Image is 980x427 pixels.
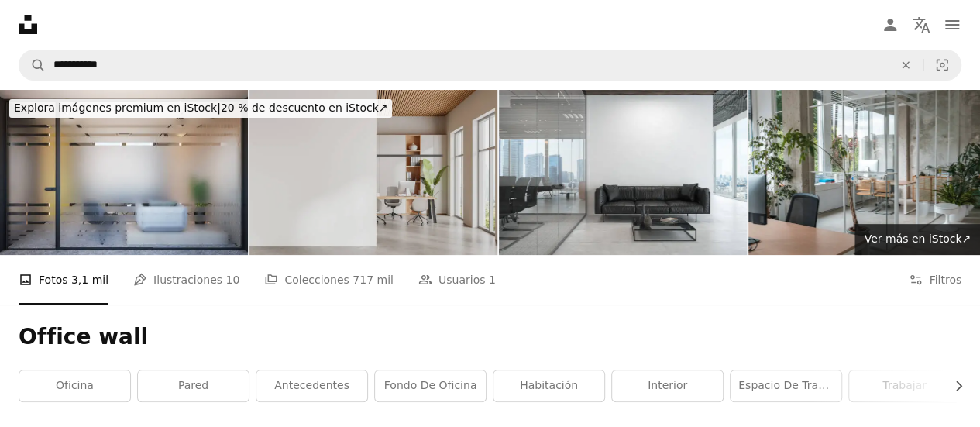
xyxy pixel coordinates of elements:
a: trabajar [849,370,960,401]
img: Modern Office Space With Lobby [499,90,747,255]
span: 1 [489,271,496,288]
button: Menú [937,9,968,40]
h1: Office wall [19,323,961,351]
a: fondo de oficina [375,370,486,401]
button: desplazar lista a la derecha [944,370,961,401]
span: Ver más en iStock ↗ [864,232,971,245]
span: 10 [225,271,239,288]
button: Búsqueda visual [923,50,961,80]
a: antecedentes [256,370,367,401]
a: Colecciones 717 mil [264,255,394,305]
span: Explora imágenes premium en iStock | [14,102,221,114]
a: pared [138,370,249,401]
a: Ilustraciones 10 [133,255,239,305]
a: Inicio — Unsplash [19,15,37,34]
a: espacio de trabajo [731,370,841,401]
button: Borrar [889,50,923,80]
a: Ver más en iStock↗ [854,224,980,255]
img: Rincón de oficina blanco de espacio abierto con pared blanca [249,90,497,255]
span: 20 % de descuento en iStock ↗ [14,102,387,114]
a: habitación [493,370,604,401]
form: Encuentra imágenes en todo el sitio [19,50,961,81]
a: interior [612,370,723,401]
button: Idioma [906,9,937,40]
button: Buscar en Unsplash [19,50,46,80]
a: Usuarios 1 [418,255,496,305]
button: Filtros [909,255,961,305]
a: oficina [19,370,130,401]
a: Iniciar sesión / Registrarse [875,9,906,40]
span: 717 mil [352,271,394,288]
